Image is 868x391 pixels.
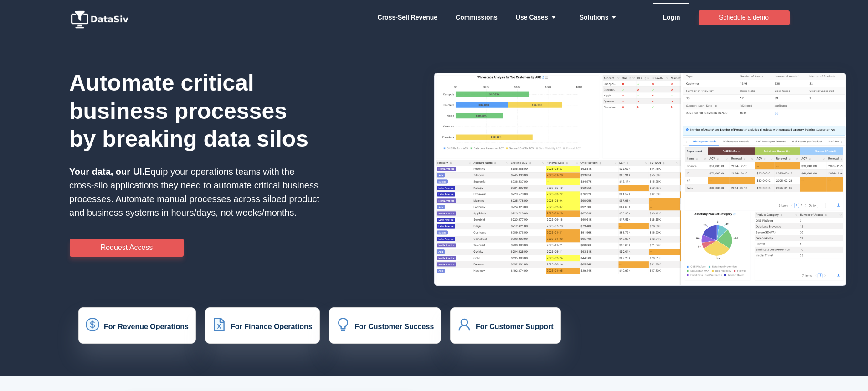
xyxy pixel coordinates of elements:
i: icon: caret-down [548,14,557,20]
a: icon: dollarFor Revenue Operations [86,324,189,331]
a: Commissions [456,4,498,31]
button: icon: dollarFor Revenue Operations [78,307,196,344]
a: icon: file-excelFor Finance Operations [212,324,313,331]
a: Whitespace [378,4,438,31]
button: icon: bulbFor Customer Success [329,307,441,344]
a: Login [663,4,680,31]
h1: Automate critical business processes by breaking data silos [69,69,320,153]
button: icon: userFor Customer Support [450,307,561,344]
span: Equip your operations teams with the cross-silo applications they need to automate critical busin... [69,167,319,218]
i: icon: caret-down [608,14,617,20]
img: HxQKbKb.png [434,73,847,286]
a: icon: userFor Customer Support [457,324,554,331]
button: Request Access [70,239,184,257]
a: icon: bulbFor Customer Success [336,324,434,331]
button: icon: file-excelFor Finance Operations [205,307,320,344]
strong: Solutions [580,14,622,21]
strong: Use Cases [516,14,561,21]
img: logo [69,10,133,29]
button: Schedule a demo [699,10,790,25]
strong: Your data, our UI. [69,167,144,177]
